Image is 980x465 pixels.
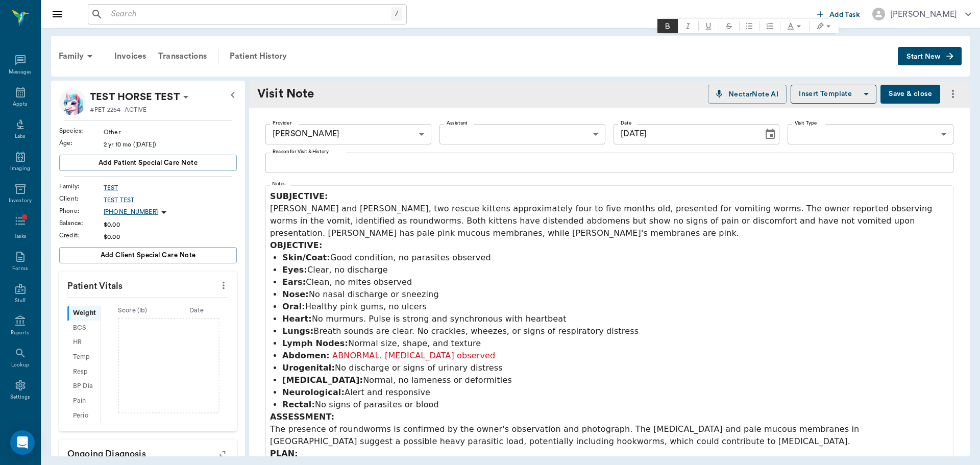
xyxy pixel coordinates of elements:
[15,133,26,140] div: Labs
[9,68,32,76] div: Messages
[104,128,237,137] div: Other
[101,250,196,261] span: Add client Special Care Note
[698,19,719,33] button: Underline
[67,379,100,394] div: BP Dia
[11,361,29,369] div: Lookup
[10,430,35,455] div: Open Intercom Messenger
[864,5,979,23] button: [PERSON_NAME]
[890,8,957,20] div: [PERSON_NAME]
[104,232,237,241] div: $0.00
[282,313,949,325] p: No murmurs. Pulse is strong and synchronous with heartbeat
[59,439,237,465] p: Ongoing diagnosis
[270,412,334,422] strong: ASSESSMENT:
[67,350,100,364] div: Temp
[108,44,152,68] a: Invoices
[282,338,348,348] strong: Lymph Nodes:
[282,326,313,336] strong: Lungs:
[282,325,949,337] p: Breath sounds are clear. No crackles, wheezes, or signs of respiratory distress
[270,411,949,448] p: The presence of roundworms is confirmed by the owner's observation and photograph. The [MEDICAL_D...
[10,394,31,401] div: Settings
[282,289,309,299] strong: Nose:
[791,85,876,104] button: Insert Template
[104,195,237,205] a: TEST TEST
[11,329,30,337] div: Reports
[59,89,86,115] img: Profile Image
[657,19,678,33] span: Bold (⌃B)
[708,85,787,104] button: NectarNote AI
[257,85,334,103] div: Visit Note
[282,374,949,386] p: Normal, no lameness or deformities
[332,351,495,360] span: ABNORMAL. [MEDICAL_DATA] observed
[104,208,158,216] p: [PHONE_NUMBER]
[107,7,391,21] input: Search
[224,44,293,68] a: Patient History
[282,265,307,275] strong: Eyes:
[104,140,237,149] div: 2 yr 10 mo ([DATE])
[270,449,298,458] strong: PLAN:
[282,252,949,264] p: Good condition, no parasites observed
[99,157,198,168] span: Add patient Special Care Note
[760,124,780,144] button: Choose date, selected date is Aug 29, 2025
[59,272,237,297] p: Patient Vitals
[265,124,431,144] div: [PERSON_NAME]
[59,126,104,135] div: Species :
[739,19,759,33] span: Bulleted list (⌃⇧8)
[282,301,949,313] p: Healthy pink gums, no ulcers
[90,89,180,105] div: TEST HORSE TEST
[810,19,839,33] button: Text highlight
[282,362,949,374] p: No discharge or signs of urinary distress
[67,335,100,350] div: HR
[9,197,32,205] div: Inventory
[282,386,949,399] p: Alert and responsive
[67,394,100,408] div: Pain
[282,387,345,397] strong: Neurological:
[273,148,329,155] label: Reason for Visit & History
[59,182,104,191] div: Family :
[13,101,27,108] div: Appts
[59,206,104,215] div: Phone :
[273,119,291,127] label: Provider
[67,408,100,423] div: Perio
[898,47,962,66] button: Start New
[59,138,104,148] div: Age :
[90,105,146,114] p: #PET-2264 - ACTIVE
[67,306,100,321] div: Weight
[759,19,780,33] button: Ordered list
[780,19,809,33] button: Text color
[944,85,962,103] button: more
[270,190,949,239] p: [PERSON_NAME] and [PERSON_NAME], two rescue kittens approximately four to five months old, presen...
[719,19,739,33] button: Strikethrough
[59,194,104,203] div: Client :
[270,191,328,201] strong: SUBJECTIVE:
[67,364,100,379] div: Resp
[678,19,698,33] button: Italic
[270,240,323,250] strong: OBJECTIVE:
[657,19,678,33] button: Bold
[282,277,306,287] strong: Ears:
[698,19,719,33] span: Underline (⌃U)
[10,165,30,173] div: Imaging
[104,220,237,229] div: $0.00
[282,288,949,301] p: No nasal discharge or sneezing
[59,247,237,263] button: Add client Special Care Note
[621,119,631,127] label: Date
[59,231,104,240] div: Credit :
[447,119,468,127] label: Assistant
[813,5,864,23] button: Add Task
[272,180,286,187] label: Notes
[282,276,949,288] p: Clean, no mites observed
[282,302,305,311] strong: Oral:
[719,19,739,33] span: Strikethrough (⌃D)
[282,314,312,324] strong: Heart:
[391,7,402,21] div: /
[12,265,28,273] div: Forms
[759,19,780,33] span: Ordered list (⌃⇧9)
[282,399,949,411] p: No signs of parasites or blood
[104,183,237,192] a: TEST
[67,321,100,335] div: BCS
[282,351,330,360] strong: Abdomen:
[282,400,315,409] strong: Rectal:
